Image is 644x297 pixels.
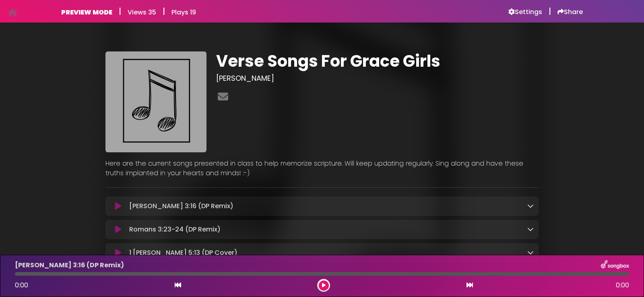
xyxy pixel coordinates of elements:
[105,51,206,152] img: ob3QOpgtRkORtl2xyaqq
[129,201,233,211] p: [PERSON_NAME] 3:16 (DP Remix)
[61,8,112,16] h6: PREVIEW MODE
[15,281,28,290] span: 0:00
[216,51,539,71] h1: Verse Songs For Grace Girls
[128,8,156,16] h6: Views 35
[549,6,551,16] h5: |
[557,8,583,16] a: Share
[508,8,542,16] a: Settings
[171,8,196,16] h6: Plays 19
[129,225,221,234] p: Romans 3:23-24 (DP Remix)
[616,281,629,290] span: 0:00
[105,159,539,178] p: Here are the current songs presented in class to help memorize scripture. Will keep updating regu...
[15,260,124,270] p: [PERSON_NAME] 3:16 (DP Remix)
[601,260,629,270] img: songbox-logo-white.png
[129,248,237,258] p: 1 [PERSON_NAME] 5:13 (DP Cover)
[163,6,165,16] h5: |
[216,74,539,83] h3: [PERSON_NAME]
[119,6,121,16] h5: |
